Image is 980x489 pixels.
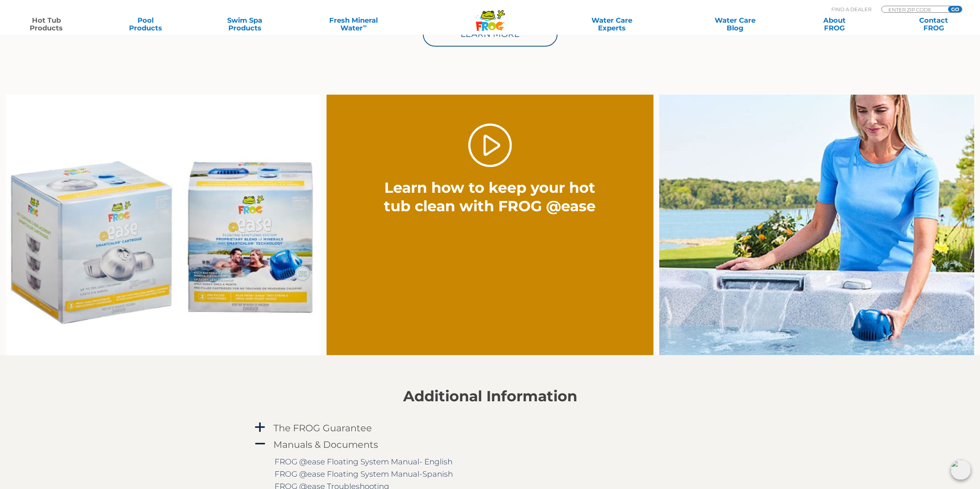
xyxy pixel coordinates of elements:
a: AboutFROG [796,17,873,32]
a: ContactFROG [895,17,972,32]
h4: The FROG Guarantee [273,423,372,433]
img: fpo-flippin-frog-2 [659,95,974,355]
a: Play Video [468,124,512,167]
span: A [254,438,266,450]
h2: Additional Information [253,388,727,405]
h2: Learn how to keep your hot tub clean with FROG @ease [376,179,605,215]
a: Fresh MineralWater∞ [305,17,402,32]
a: Water CareBlog [697,17,774,32]
sup: ∞ [363,23,367,29]
a: PoolProducts [107,17,184,32]
input: GO [948,6,962,12]
a: a The FROG Guarantee [253,421,727,435]
img: openIcon [951,460,971,480]
input: Zip Code Form [888,6,940,13]
span: a [254,422,266,433]
h4: Manuals & Documents [273,439,378,450]
img: Ease Packaging [6,95,321,355]
a: FROG @ease Floating System Manual- English [275,457,452,466]
p: Find A Dealer [831,6,871,13]
a: Swim SpaProducts [206,17,283,32]
a: Water CareExperts [549,17,675,32]
a: FROG @ease Floating System Manual-Spanish [275,469,453,479]
a: Hot TubProducts [8,17,85,32]
a: A Manuals & Documents [253,437,727,452]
